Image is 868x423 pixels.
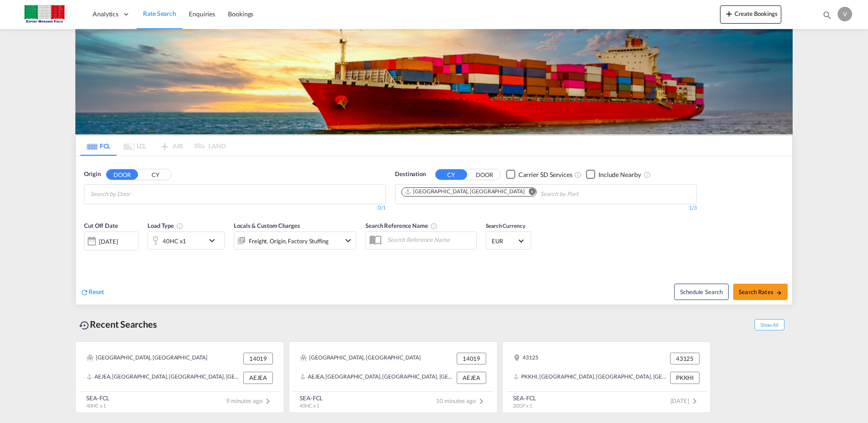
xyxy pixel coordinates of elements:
div: OriginDOOR CY Chips container with autocompletion. Enter the text area, type text to search, and ... [76,156,792,305]
md-icon: icon-chevron-right [262,396,273,407]
div: Villanova D'Asti, 14019, Europe [87,353,207,364]
span: Reset [89,288,104,295]
button: CY [139,169,171,180]
div: 14019 [243,353,273,364]
div: 40HC x1icon-chevron-down [148,231,225,250]
span: Enquiries [189,10,215,18]
button: DOOR [106,169,138,180]
div: AEJEA, Jebel Ali, United Arab Emirates, Middle East, Middle East [300,372,454,384]
md-icon: icon-chevron-right [476,396,487,407]
span: Origin [84,170,100,179]
md-icon: icon-chevron-right [689,396,700,407]
div: Press delete to remove this chip. [404,188,526,196]
div: Jebel Ali, AEJEA [404,188,524,196]
span: Rate Search [143,10,176,17]
div: icon-magnify [822,10,832,24]
input: Search Reference Name [383,233,476,246]
div: V [838,7,852,21]
div: AEJEA [457,372,486,384]
button: Search Ratesicon-arrow-right [733,284,788,300]
span: 40HC x 1 [86,403,106,408]
recent-search-card: 43125 43125PKKHI, [GEOGRAPHIC_DATA], [GEOGRAPHIC_DATA], [GEOGRAPHIC_DATA], [GEOGRAPHIC_DATA] PKKH... [502,341,711,413]
div: Include Nearby [598,170,641,179]
md-icon: Unchecked: Search for CY (Container Yard) services for all selected carriers.Checked : Search for... [574,171,582,178]
div: Freight Origin Factory Stuffing [249,235,329,247]
md-checkbox: Checkbox No Ink [586,170,641,179]
img: 51022700b14f11efa3148557e262d94e.jpg [14,4,75,25]
div: Freight Origin Factory Stuffingicon-chevron-down [234,231,356,250]
div: Villanova D'Asti, 14019, Europe [300,353,420,364]
span: 10 minutes ago [436,397,487,404]
div: 40HC x1 [163,235,186,247]
button: Remove [523,188,536,197]
div: 14019 [457,353,486,364]
md-icon: icon-magnify [822,10,832,20]
md-icon: icon-arrow-right [776,290,782,296]
div: Recent Searches [75,314,161,334]
span: Destination [395,170,426,179]
div: PKKHI [670,372,700,384]
div: [DATE] [99,237,118,246]
md-datepicker: Select [84,250,91,262]
md-chips-wrap: Chips container. Use arrow keys to select chips. [400,185,630,202]
md-pagination-wrapper: Use the left and right arrow keys to navigate between tabs [80,136,226,156]
md-icon: Unchecked: Ignores neighbouring ports when fetching rates.Checked : Includes neighbouring ports w... [644,171,651,178]
span: Locals & Custom Charges [234,222,300,229]
md-icon: icon-information-outline [176,222,183,230]
input: Chips input. [540,187,626,202]
div: [DATE] [84,231,138,251]
md-icon: icon-plus 400-fg [724,8,735,19]
span: 20GP x 1 [513,403,532,408]
span: Show All [755,319,784,330]
recent-search-card: [GEOGRAPHIC_DATA], [GEOGRAPHIC_DATA] 14019AEJEA, [GEOGRAPHIC_DATA], [GEOGRAPHIC_DATA], [GEOGRAPHI... [289,341,498,413]
span: Cut Off Date [84,222,118,229]
span: 40HC x 1 [300,403,319,408]
button: CY [435,169,467,180]
md-icon: icon-chevron-down [343,235,354,246]
span: Analytics [93,10,118,19]
button: icon-plus 400-fgCreate Bookings [720,5,781,24]
span: Bookings [228,10,253,18]
div: 43125 [670,353,700,364]
span: Search Reference Name [365,222,438,229]
div: SEA-FCL [300,394,323,402]
input: Chips input. [90,187,177,202]
md-icon: icon-refresh [80,288,89,296]
span: 9 minutes ago [226,397,273,404]
div: SEA-FCL [86,394,109,402]
span: Search Currency [486,222,525,229]
div: 0/1 [84,204,386,212]
md-chips-wrap: Chips container with autocompletion. Enter the text area, type text to search, and then use the u... [89,185,180,202]
span: EUR [492,237,517,245]
md-tab-item: FCL [80,136,117,156]
md-select: Select Currency: € EUREuro [491,234,526,247]
md-icon: icon-chevron-down [207,235,222,246]
span: Load Type [148,222,183,229]
div: icon-refreshReset [80,287,104,297]
div: Carrier SD Services [518,170,572,179]
md-checkbox: Checkbox No Ink [506,170,572,179]
div: SEA-FCL [513,394,536,402]
div: AEJEA, Jebel Ali, United Arab Emirates, Middle East, Middle East [87,372,241,384]
div: 43125 [513,353,538,364]
span: [DATE] [671,397,700,404]
button: Note: By default Schedule search will only considerorigin ports, destination ports and cut off da... [674,284,729,300]
span: Search Rates [739,288,782,295]
recent-search-card: [GEOGRAPHIC_DATA], [GEOGRAPHIC_DATA] 14019AEJEA, [GEOGRAPHIC_DATA], [GEOGRAPHIC_DATA], [GEOGRAPHI... [75,341,284,413]
button: DOOR [469,169,500,180]
div: PKKHI, Karachi, Pakistan, Indian Subcontinent, Asia Pacific [513,372,668,384]
md-icon: icon-backup-restore [79,320,90,331]
div: 1/3 [395,204,697,212]
img: LCL+%26+FCL+BACKGROUND.png [75,29,793,134]
div: AEJEA [243,372,273,384]
md-icon: Your search will be saved by the below given name [430,222,438,230]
